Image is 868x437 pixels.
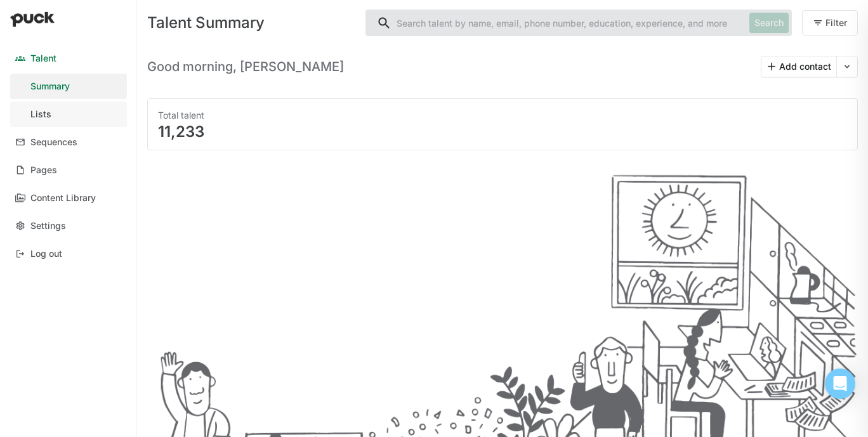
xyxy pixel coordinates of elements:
div: Talent Summary [147,15,355,30]
button: Filter [802,10,858,36]
a: Pages [10,157,127,183]
div: Pages [30,165,57,176]
div: Lists [30,109,51,120]
a: Lists [10,101,127,127]
div: Total talent [158,109,847,122]
div: Talent [30,53,56,64]
div: Sequences [30,137,77,148]
a: Content Library [10,185,127,211]
input: Search [366,10,744,36]
a: Talent [10,46,127,71]
div: Settings [30,221,66,232]
div: Summary [30,81,70,92]
a: Settings [10,213,127,238]
div: Open Intercom Messenger [825,369,855,399]
h3: Good morning, [PERSON_NAME] [147,59,344,74]
div: Content Library [30,193,96,204]
a: Sequences [10,129,127,155]
div: Log out [30,249,62,259]
div: 11,233 [158,124,847,140]
button: Add contact [761,56,836,77]
a: Summary [10,74,127,99]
